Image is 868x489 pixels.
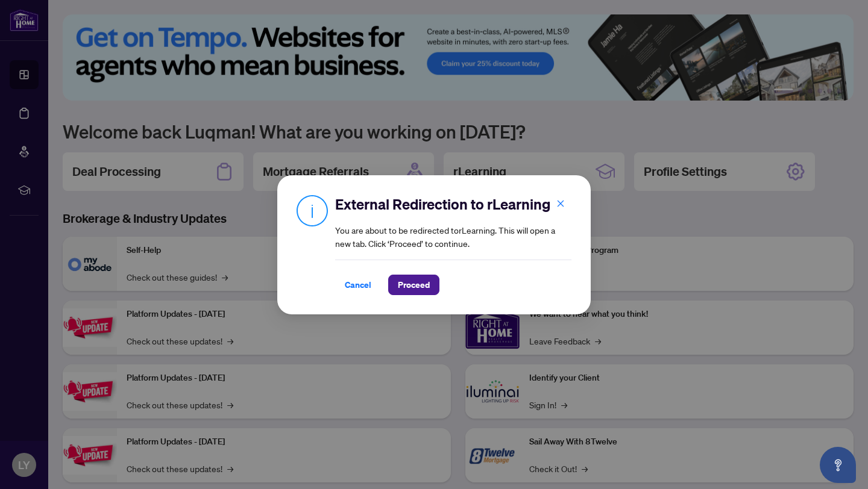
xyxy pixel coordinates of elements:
button: Open asap [820,447,856,483]
span: close [556,199,565,207]
button: Proceed [388,275,439,295]
span: Cancel [345,275,371,294]
span: Proceed [398,275,430,294]
h2: External Redirection to rLearning [335,195,571,214]
div: You are about to be redirected to rLearning . This will open a new tab. Click ‘Proceed’ to continue. [335,195,571,295]
img: Info Icon [297,195,328,226]
button: Cancel [335,275,381,295]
